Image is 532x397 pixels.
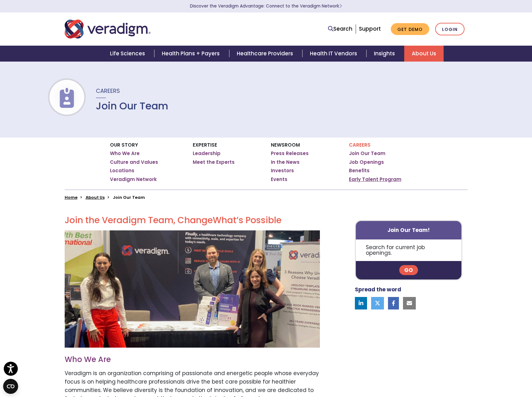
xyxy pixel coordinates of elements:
[349,150,385,157] a: Join Our Team
[110,176,157,183] a: Veradigm Network
[213,214,281,226] span: What’s Possible
[302,46,366,62] a: Health IT Vendors
[110,159,158,165] a: Culture and Values
[193,159,235,165] a: Meet the Experts
[102,46,154,62] a: Life Sciences
[86,194,105,200] a: About Us
[110,168,134,174] a: Locations
[355,286,401,293] strong: Spread the word
[271,159,300,165] a: In the News
[271,168,294,174] a: Investors
[366,46,404,62] a: Insights
[110,150,140,157] a: Who We Are
[271,150,309,157] a: Press Releases
[65,19,151,39] img: Veradigm logo
[349,176,401,183] a: Early Talent Program
[399,265,418,275] a: Go
[349,159,384,165] a: Job Openings
[190,3,342,9] a: Discover the Veradigm Advantage: Connect to the Veradigm NetworkLearn More
[387,226,430,234] strong: Join Our Team!
[404,46,444,62] a: About Us
[271,176,287,183] a: Events
[193,150,221,157] a: Leadership
[349,168,370,174] a: Benefits
[65,215,320,226] h2: Join the Veradigm Team, Change
[96,87,120,95] span: Careers
[435,23,465,36] a: Login
[328,25,352,33] a: Search
[356,239,462,261] p: Search for current job openings.
[391,23,429,35] a: Get Demo
[339,3,342,9] span: Learn More
[96,100,168,112] h1: Join Our Team
[65,355,320,364] h3: Who We Are
[65,194,77,200] a: Home
[229,46,302,62] a: Healthcare Providers
[359,25,381,33] a: Support
[3,379,18,394] button: Open CMP widget
[154,46,229,62] a: Health Plans + Payers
